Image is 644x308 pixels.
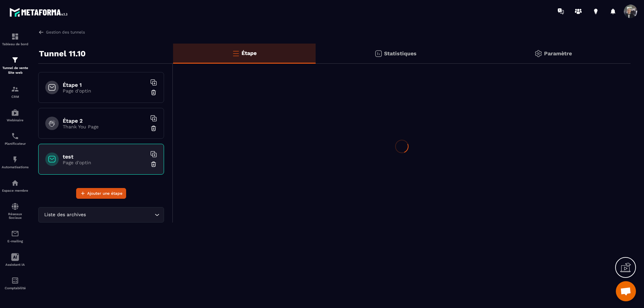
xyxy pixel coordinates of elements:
p: Paramètre [544,50,572,57]
p: Tableau de bord [2,42,29,46]
h6: test [63,153,147,160]
img: formation [11,85,19,93]
p: Tunnel 11.10 [39,47,86,60]
img: scheduler [11,132,19,140]
img: formation [11,56,19,64]
a: formationformationTunnel de vente Site web [2,51,29,80]
img: logo [9,6,70,18]
p: Page d'optin [63,88,147,94]
p: Réseaux Sociaux [2,212,29,220]
span: Ajouter une étape [87,190,122,197]
a: formationformationCRM [2,80,29,104]
img: formation [11,33,19,41]
input: Search for option [87,211,153,219]
p: Statistiques [384,50,417,57]
img: automations [11,156,19,164]
h6: Étape 2 [63,118,147,124]
img: automations [11,109,19,117]
div: Search for option [38,207,164,223]
p: Page d'optin [63,160,147,165]
img: automations [11,179,19,187]
a: Gestion des tunnels [38,29,85,35]
span: Liste des archives [43,211,87,219]
p: Thank You Page [63,124,147,129]
a: automationsautomationsEspace membre [2,174,29,197]
p: Étape [241,50,257,56]
h6: Étape 1 [63,82,147,88]
img: trash [150,89,157,96]
img: trash [150,125,157,132]
img: trash [150,161,157,168]
a: automationsautomationsAutomatisations [2,150,29,174]
p: Comptabilité [2,286,29,290]
p: Tunnel de vente Site web [2,66,29,75]
p: Assistant IA [2,263,29,266]
img: accountant [11,276,19,285]
img: email [11,230,19,238]
a: formationformationTableau de bord [2,27,29,51]
img: social-network [11,202,19,210]
button: Ajouter une étape [76,188,126,199]
p: Espace membre [2,189,29,192]
a: emailemailE-mailing [2,225,29,248]
p: CRM [2,95,29,99]
p: Automatisations [2,165,29,169]
p: Webinaire [2,118,29,122]
img: stats.20deebd0.svg [374,50,382,58]
a: accountantaccountantComptabilité [2,271,29,295]
a: social-networksocial-networkRéseaux Sociaux [2,197,29,225]
p: Planificateur [2,142,29,145]
a: automationsautomationsWebinaire [2,104,29,127]
a: schedulerschedulerPlanificateur [2,127,29,150]
img: bars-o.4a397970.svg [232,49,240,57]
a: Assistant IA [2,248,29,271]
div: Ouvrir le chat [616,281,636,301]
p: E-mailing [2,239,29,243]
img: arrow [38,29,44,35]
img: setting-gr.5f69749f.svg [534,50,542,58]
